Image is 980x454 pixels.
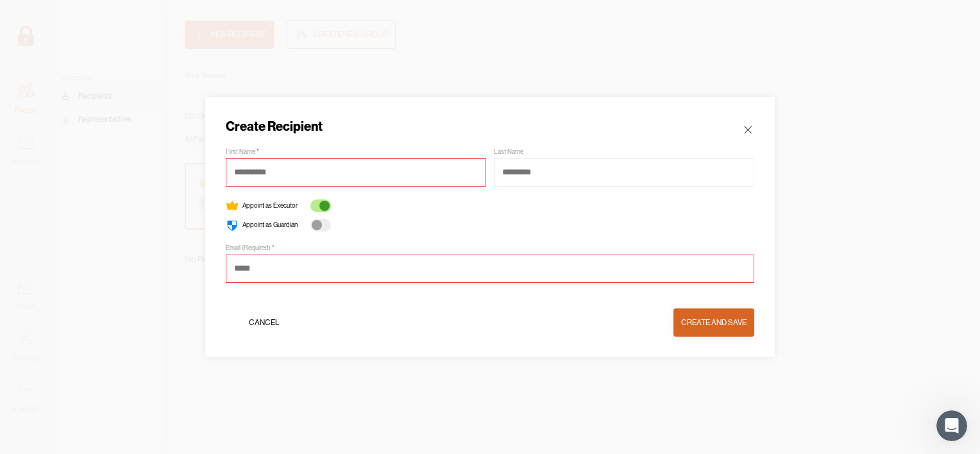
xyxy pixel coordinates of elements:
[226,244,275,252] div: Email (Required)
[242,221,298,229] div: Appoint as Guardian
[494,148,523,156] div: Last Name
[681,316,747,329] div: Create and Save
[226,148,259,156] div: First Name
[673,308,754,337] button: Create and Save
[226,117,323,135] div: Create Recipient
[936,410,967,441] iframe: Intercom live chat
[226,308,303,337] button: Cancel
[249,316,280,329] div: Cancel
[242,202,298,210] div: Appoint as Executor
